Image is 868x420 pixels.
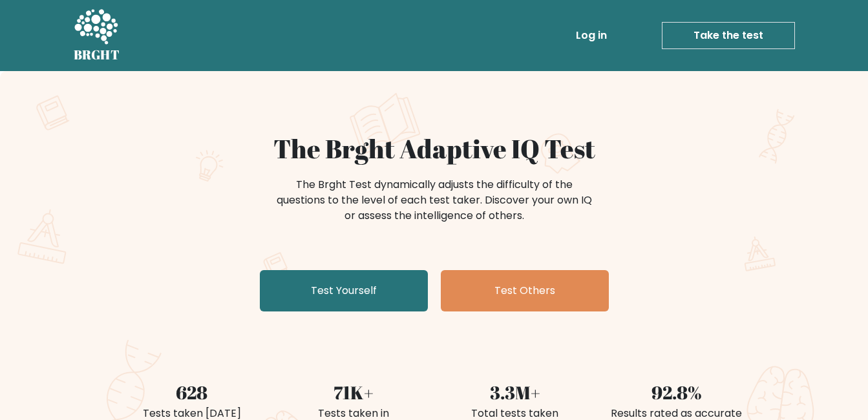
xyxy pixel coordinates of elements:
[604,379,750,406] div: 92.8%
[662,22,795,49] a: Take the test
[281,379,427,406] div: 71K+
[74,5,120,66] a: BRGHT
[442,379,588,406] div: 3.3M+
[119,133,750,164] h1: The Brght Adaptive IQ Test
[441,270,609,311] a: Test Others
[74,47,120,63] h5: BRGHT
[119,379,265,406] div: 628
[571,23,612,48] a: Log in
[260,270,428,311] a: Test Yourself
[273,177,596,224] div: The Brght Test dynamically adjusts the difficulty of the questions to the level of each test take...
